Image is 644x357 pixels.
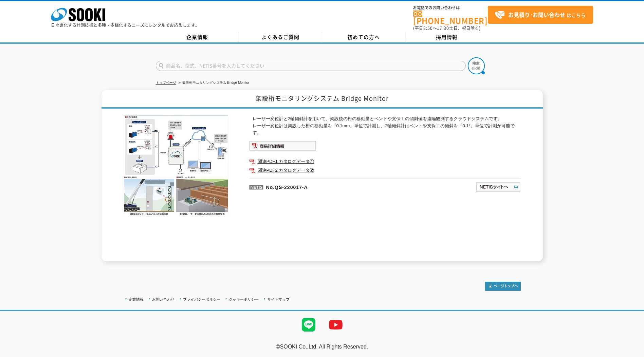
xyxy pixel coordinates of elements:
a: プライバシーポリシー [183,297,220,301]
span: お電話でのお問い合わせは [413,6,488,10]
h1: 架設桁モニタリングシステム Bridge Monitor [102,90,543,109]
img: 架設桁モニタリングシステム Bridge Monitor [124,115,229,215]
li: 架設桁モニタリングシステム Bridge Monitor [177,79,250,87]
p: レーザー変位計と2軸傾斜計を用いて、架設後の桁の移動量とベントや支保工の傾斜値を遠隔観測するクラウドシステムです。 レーザー変位計は架設した桁の移動量を『0.1mm』単位で計測し、2軸傾斜計はベ... [253,115,521,136]
a: よくあるご質問 [239,32,322,42]
a: 関連PDF1 カタログデータ① [249,157,521,166]
span: 17:30 [437,25,449,31]
img: NETISサイトへ [476,182,521,192]
input: 商品名、型式、NETIS番号を入力してください [156,61,466,71]
a: テストMail [618,351,644,356]
a: 商品詳細情報システム [249,145,316,150]
a: 関連PDF2 カタログデータ② [249,166,521,175]
img: btn_search.png [468,57,485,74]
a: お問い合わせ [152,297,174,301]
a: 企業情報 [156,32,239,42]
strong: お見積り･お問い合わせ [508,11,565,19]
a: 初めての方へ [322,32,405,42]
span: (平日 ～ 土日、祝日除く) [413,25,480,31]
img: YouTube [322,311,349,338]
a: クッキーポリシー [229,297,259,301]
a: [PHONE_NUMBER] [413,11,488,24]
span: 8:50 [423,25,433,31]
a: トップページ [156,81,176,84]
p: 日々進化する計測技術と多種・多様化するニーズにレンタルでお応えします。 [51,23,200,27]
img: 商品詳細情報システム [249,141,316,151]
span: 初めての方へ [347,33,380,41]
img: トップページへ [485,282,521,291]
span: はこちら [495,10,586,20]
a: 企業情報 [129,297,144,301]
img: LINE [295,311,322,338]
p: No.QS-220017-A [249,178,410,194]
a: 採用情報 [405,32,489,42]
a: サイトマップ [267,297,290,301]
a: お見積り･お問い合わせはこちら [488,6,593,24]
